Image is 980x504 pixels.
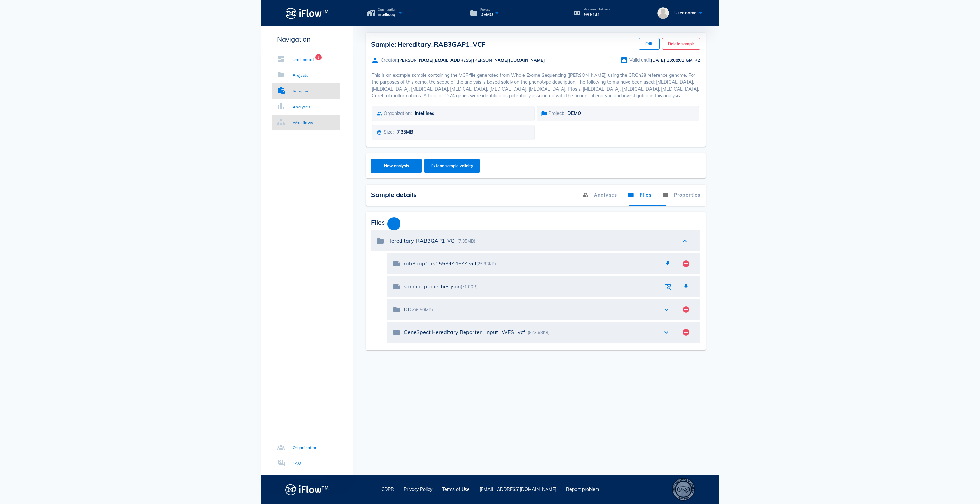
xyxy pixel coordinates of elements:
button: Extend sample validity [424,159,480,173]
i: remove_circle [682,306,690,313]
img: logo [285,482,329,497]
button: New analysis [371,159,422,173]
a: Privacy Policy [404,486,432,492]
button: Delete sample [662,38,700,50]
div: Hereditary_RAB3GAP1_VCF [387,238,674,244]
span: 7.35MB [397,129,413,135]
span: Valid until: [629,57,651,63]
div: rab3gap1-rs1553444644.vcf [404,260,659,267]
p: Account Balance [584,8,610,11]
i: folder [376,237,384,245]
div: Workflows [293,119,313,126]
div: Organizations [293,445,319,451]
span: [DATE] 13:08:01 GMT+2 [651,58,700,63]
i: expand_less [681,237,689,245]
span: (823.68KB) [528,330,550,335]
i: folder [393,306,400,313]
p: Navigation [272,34,340,44]
button: Edit [639,38,660,50]
div: This is an example sample containing the VCF file generated from Whole Exome Sequencing ([PERSON_... [372,65,700,104]
i: folder [393,328,400,336]
a: Logo [261,6,353,21]
span: Sample: Hereditary_RAB3GAP1_VCF [371,40,485,48]
div: Files [371,217,700,230]
span: Delete sample [668,42,695,46]
div: Samples [293,88,309,94]
p: 996141 [584,11,610,18]
span: Badge [315,54,322,60]
span: Extend sample validity [431,163,473,168]
i: note [393,283,400,291]
div: GeneSpect Hereditary Reporter _input_ WES_ vcf_ [404,329,656,335]
span: User name [674,10,696,15]
div: Analyses [293,104,310,110]
span: DEMO [480,11,493,18]
span: Organization [378,8,396,11]
i: expand_more [662,328,670,336]
span: (7.35MB) [457,238,475,244]
a: Terms of Use [442,486,470,492]
span: [PERSON_NAME][EMAIL_ADDRESS][PERSON_NAME][DOMAIN_NAME] [398,58,545,63]
div: sample-properties.json [404,283,659,290]
span: (71.00B) [461,284,478,289]
a: GDPR [381,486,394,492]
span: Organization: [384,110,412,116]
div: ISO 13485 – Quality Management System [672,478,695,501]
span: New analysis [378,163,416,168]
a: Analyses [577,185,622,206]
i: note [393,260,400,268]
span: (6.50MB) [415,307,433,312]
a: [EMAIL_ADDRESS][DOMAIN_NAME] [480,486,556,492]
span: Project [480,8,493,11]
i: expand_more [662,306,670,313]
div: DD2 [404,306,656,312]
span: intelliseq [415,110,435,116]
span: Edit [644,42,654,46]
div: Projects [293,72,308,79]
span: Size: [384,129,394,135]
a: Properties [657,185,706,206]
span: intelliseq [378,11,396,18]
i: remove_circle [682,260,690,268]
a: Files [622,185,657,206]
img: User name [657,7,669,19]
span: Creator: [381,57,398,63]
span: (26.93KB) [476,261,496,266]
div: FAQ [293,460,301,467]
span: Sample details [371,191,416,199]
a: Report problem [566,486,599,492]
div: Dashboard [293,57,314,63]
span: DEMO [567,110,581,116]
i: remove_circle [682,328,690,336]
span: Project: [548,110,564,116]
